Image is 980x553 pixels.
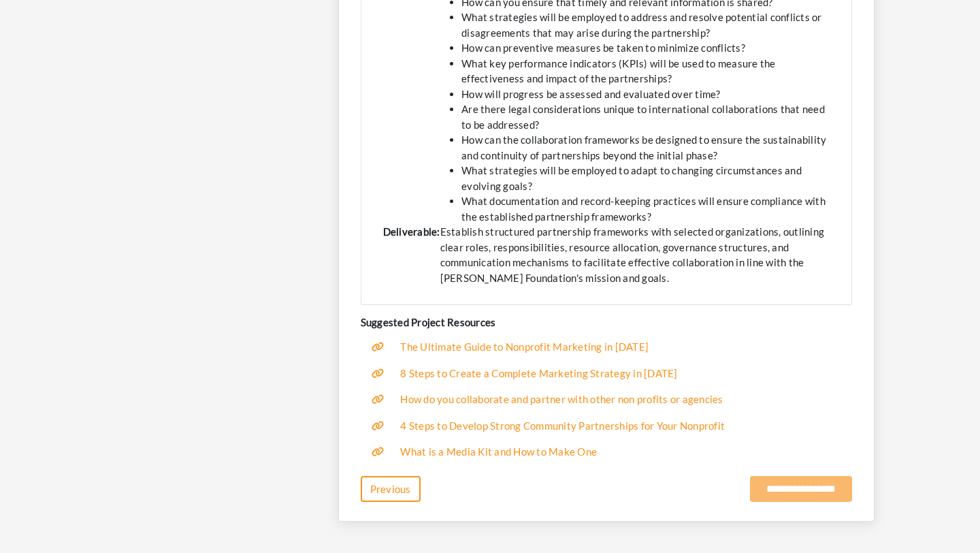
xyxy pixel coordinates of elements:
li: How can preventive measures be taken to minimize conflicts? [461,40,830,56]
li: Are there legal considerations unique to international collaborations that need to be addressed? [461,101,830,132]
a: Previous [361,476,421,503]
li: What strategies will be employed to adapt to changing circumstances and evolving goals? [461,163,830,193]
div: Establish structured partnership frameworks with selected organizations, outlining clear roles, r... [440,224,830,285]
li: How will progress be assessed and evaluated over time? [461,86,830,102]
a: 8 Steps to Create a Complete Marketing Strategy in [DATE] [400,366,677,381]
h6: Suggested Project Resources [361,316,852,328]
li: What key performance indicators (KPIs) will be used to measure the effectiveness and impact of th... [461,56,830,86]
li: What documentation and record-keeping practices will ensure compliance with the established partn... [461,193,830,224]
a: What is a Media Kit and How to Make One [400,444,597,460]
a: The Ultimate Guide to Nonprofit Marketing in [DATE] [400,339,649,355]
b: Deliverable: [383,224,440,285]
li: What strategies will be employed to address and resolve potential conflicts or disagreements that... [461,10,830,40]
a: 4 Steps to Develop Strong Community Partnerships for Your Nonprofit [400,418,725,434]
li: How can the collaboration frameworks be designed to ensure the sustainability and continuity of p... [461,132,830,163]
a: How do you collaborate and partner with other non profits or agencies [400,392,723,407]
